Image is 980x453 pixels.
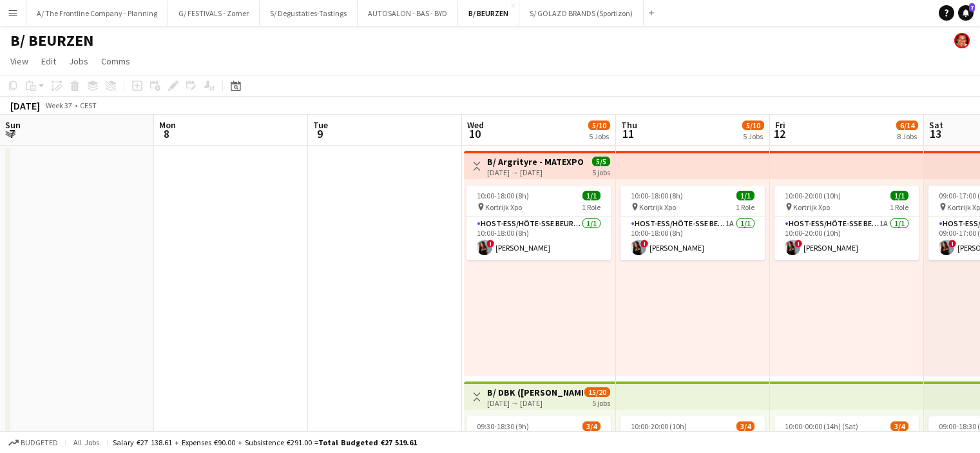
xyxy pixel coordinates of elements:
div: 5 Jobs [589,131,610,141]
span: 10:00-00:00 (14h) (Sat) [785,421,858,431]
span: 1 Role [736,202,754,212]
div: [DATE] → [DATE] [487,168,583,177]
span: 10 [465,126,484,141]
span: 10:00-20:00 (10h) [785,191,841,200]
span: Wed [467,119,484,131]
a: Jobs [64,53,93,70]
button: AUTOSALON - BAS - BYD [358,1,458,26]
span: 5/10 [588,120,610,130]
a: View [5,53,34,70]
span: 12 [773,126,785,141]
span: Kortrijk Xpo [485,202,522,212]
div: CEST [80,101,97,110]
span: Kortrijk Xpo [793,202,830,212]
span: 13 [927,126,943,141]
span: 9 [311,126,328,141]
span: Mon [159,119,176,131]
span: 10:00-20:00 (10h) [631,421,687,431]
button: B/ BEURZEN [458,1,519,26]
span: 3/4 [890,421,908,431]
span: 15/20 [584,387,610,397]
app-user-avatar: Peter Desart [954,33,970,48]
button: G/ FESTIVALS - Zomer [168,1,260,26]
span: Sat [929,119,943,131]
div: 5 Jobs [743,131,764,141]
a: Edit [36,53,61,70]
span: 1 Role [890,202,908,212]
div: 8 Jobs [897,131,918,141]
span: Kortrijk Xpo [639,202,676,212]
a: Comms [96,53,135,70]
span: 1/1 [736,191,754,200]
button: S/ GOLAZO BRANDS (Sportizon) [519,1,644,26]
span: ! [640,240,648,247]
div: 5 jobs [592,166,610,177]
span: 3/4 [582,421,600,431]
span: 1/1 [890,191,908,200]
span: ! [948,240,956,247]
span: 10:00-18:00 (8h) [477,191,529,200]
span: 10:00-18:00 (8h) [631,191,683,200]
span: 7 [969,3,975,12]
button: S/ Degustaties-Tastings [260,1,358,26]
span: 5/10 [742,120,764,130]
div: [DATE] → [DATE] [487,398,583,408]
app-card-role: Host-ess/Hôte-sse Beurs - Foire1A1/110:00-18:00 (8h)![PERSON_NAME] [620,217,765,260]
span: 7 [3,126,21,141]
span: Budgeted [21,438,58,447]
span: Total Budgeted €27 519.61 [318,438,417,447]
span: 1 Role [582,202,600,212]
span: 1/1 [582,191,600,200]
span: Comms [101,55,130,67]
a: 7 [958,5,974,21]
app-job-card: 10:00-18:00 (8h)1/1 Kortrijk Xpo1 RoleHost-ess/Hôte-sse Beurs - Foire1A1/110:00-18:00 (8h)![PERSO... [620,186,765,260]
span: 5/5 [592,157,610,166]
span: Fri [775,119,785,131]
span: Jobs [69,55,88,67]
app-job-card: 10:00-18:00 (8h)1/1 Kortrijk Xpo1 RoleHost-ess/Hôte-sse Beurs - Foire1/110:00-18:00 (8h)![PERSON_... [466,186,611,260]
div: 5 jobs [592,397,610,408]
span: Edit [41,55,56,67]
span: Tue [313,119,328,131]
app-card-role: Host-ess/Hôte-sse Beurs - Foire1A1/110:00-20:00 (10h)![PERSON_NAME] [774,217,919,260]
span: 3/4 [736,421,754,431]
span: View [10,55,28,67]
app-card-role: Host-ess/Hôte-sse Beurs - Foire1/110:00-18:00 (8h)![PERSON_NAME] [466,217,611,260]
button: Budgeted [6,436,60,450]
span: Week 37 [43,101,75,110]
span: 09:30-18:30 (9h) [477,421,529,431]
h3: B/ Argrityre - MATEXPO 2025 - 10-14/09 [487,156,583,168]
div: Salary €27 138.61 + Expenses €90.00 + Subsistence €291.00 = [113,438,417,447]
span: Sun [5,119,21,131]
span: All jobs [71,438,102,447]
app-job-card: 10:00-20:00 (10h)1/1 Kortrijk Xpo1 RoleHost-ess/Hôte-sse Beurs - Foire1A1/110:00-20:00 (10h)![PER... [774,186,919,260]
span: ! [486,240,494,247]
div: [DATE] [10,99,40,112]
h3: B/ DBK ([PERSON_NAME]) - MATEXPO 2025 - 10-14/09 [487,387,583,398]
span: 11 [619,126,637,141]
span: ! [794,240,802,247]
span: 6/14 [896,120,918,130]
button: A/ The Frontline Company - Planning [26,1,168,26]
span: Thu [621,119,637,131]
span: 8 [157,126,176,141]
h1: B/ BEURZEN [10,31,93,50]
